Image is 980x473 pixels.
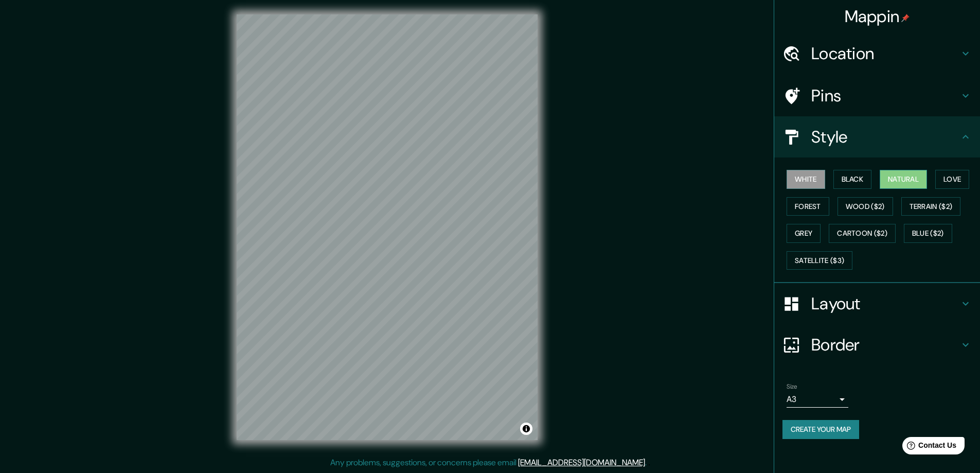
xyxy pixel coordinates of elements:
[845,6,910,27] h4: Mappin
[774,33,980,74] div: Location
[829,224,896,243] button: Cartoon ($2)
[935,170,969,189] button: Love
[787,197,829,216] button: Forest
[787,251,852,270] button: Satellite ($3)
[787,391,848,408] div: A3
[787,170,825,189] button: White
[787,382,797,391] label: Size
[901,197,961,216] button: Terrain ($2)
[774,324,980,365] div: Border
[833,170,872,189] button: Black
[647,457,648,469] div: .
[888,433,969,462] iframe: Help widget launcher
[518,457,645,468] a: [EMAIL_ADDRESS][DOMAIN_NAME]
[774,116,980,157] div: Style
[880,170,927,189] button: Natural
[838,197,893,216] button: Wood ($2)
[811,335,959,355] h4: Border
[237,14,538,440] canvas: Map
[904,224,952,243] button: Blue ($2)
[811,85,959,106] h4: Pins
[787,224,821,243] button: Grey
[648,457,650,469] div: .
[330,457,647,469] p: Any problems, suggestions, or concerns please email .
[811,127,959,147] h4: Style
[520,423,532,435] button: Toggle attribution
[811,293,959,314] h4: Layout
[774,283,980,324] div: Layout
[811,43,959,64] h4: Location
[774,75,980,116] div: Pins
[782,420,859,439] button: Create your map
[901,14,910,22] img: pin-icon.png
